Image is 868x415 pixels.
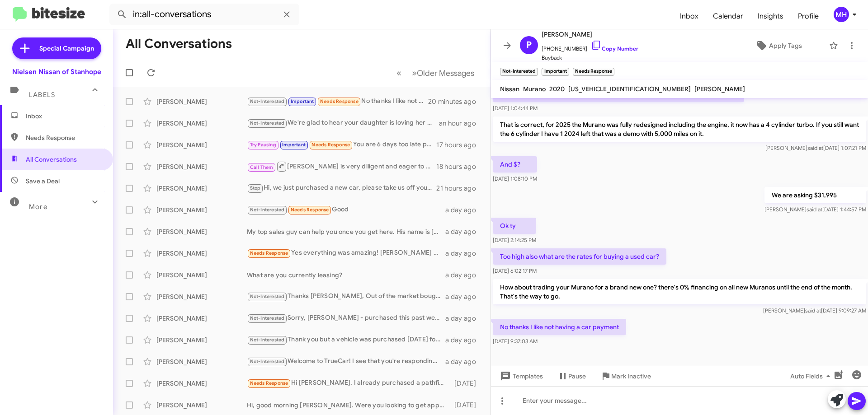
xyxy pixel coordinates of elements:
div: 18 hours ago [436,162,483,171]
div: a day ago [445,227,483,236]
span: Inbox [26,112,103,121]
div: My top sales guy can help you once you get here. His name is [PERSON_NAME]. Just need to know wha... [247,227,445,236]
span: All Conversations [26,155,77,164]
div: [PERSON_NAME] [156,162,247,171]
span: Murano [523,85,546,93]
div: Thanks [PERSON_NAME], Out of the market bought a new car over the weekend Thanks again [247,291,445,302]
div: an hour ago [439,119,483,128]
h1: All Conversations [126,37,232,51]
span: » [412,67,417,79]
p: We are asking $31,995 [764,187,866,203]
span: [PERSON_NAME] [542,29,638,40]
span: [PERSON_NAME] [DATE] 1:07:21 PM [765,145,866,151]
span: Older Messages [417,68,474,78]
div: You are 6 days too late picked up a 2025 kicks SR my only regret is that I could not get the prem... [247,140,436,150]
span: said at [807,206,822,213]
span: [DATE] 6:02:17 PM [493,267,537,274]
div: Hi, we just purchased a new car, please take us off your call/txt list [247,183,436,193]
span: P [526,38,532,52]
span: Stop [250,185,261,191]
span: Call Them [250,164,274,170]
a: Special Campaign [12,37,101,59]
span: [DATE] 1:04:44 PM [493,105,538,112]
span: [DATE] 9:37:03 AM [493,338,538,345]
span: Needs Response [291,207,329,213]
p: How about trading your Murano for a brand new one? there's 0% financing on all new Muranos until ... [493,279,866,304]
a: Calendar [706,3,750,29]
div: [PERSON_NAME] [156,249,247,258]
span: Mark Inactive [611,368,651,384]
a: Copy Number [591,45,638,52]
div: 17 hours ago [436,140,483,149]
div: [PERSON_NAME] [156,140,247,149]
span: Not-Interested [250,359,285,364]
span: Needs Response [320,98,359,104]
small: Needs Response [573,68,614,76]
button: Next [406,64,480,82]
div: Hi [PERSON_NAME]. I already purchased a pathfinder [DATE]. Is this related to that purchase? [247,378,450,388]
button: MH [826,7,858,22]
button: Previous [391,64,407,82]
div: [PERSON_NAME] [156,97,247,106]
span: said at [807,145,823,151]
span: [PERSON_NAME] [DATE] 1:44:57 PM [764,206,866,213]
div: [PERSON_NAME] is very diligent and eager to earn your business. He's definitely an asset. That be... [247,161,436,172]
div: a day ago [445,336,483,345]
div: [PERSON_NAME] [156,357,247,366]
div: Yes everything was amazing! [PERSON_NAME] did an awesome job making sure everything went smooth a... [247,248,445,258]
div: a day ago [445,270,483,280]
div: Nielsen Nissan of Stanhope [12,67,101,76]
a: Insights [750,3,791,29]
div: [PERSON_NAME] [156,401,247,410]
span: Important [291,98,314,104]
p: That is correct, for 2025 the Murano was fully redesigned including the engine, it now has a 4 cy... [493,117,866,142]
span: Not-Interested [250,337,285,343]
div: Thank you but a vehicle was purchased [DATE] for me [247,335,445,345]
div: What are you currently leasing? [247,270,445,280]
span: Labels [29,91,55,99]
span: « [396,67,401,79]
span: Try Pausing [250,142,276,148]
p: Ok ty [493,218,536,234]
div: [PERSON_NAME] [156,270,247,280]
div: [PERSON_NAME] [156,184,247,193]
span: Inbox [673,3,706,29]
div: [DATE] [450,401,483,410]
input: Search [109,4,299,25]
small: Important [542,68,569,76]
span: Not-Interested [250,294,285,299]
span: Pause [568,368,586,384]
span: Buyback [542,53,638,62]
span: Not-Interested [250,207,285,213]
div: [PERSON_NAME] [156,205,247,214]
div: No thanks I like not having a car payment [247,96,429,107]
span: Special Campaign [39,44,94,53]
span: Needs Response [250,250,288,256]
button: Mark Inactive [593,368,658,384]
div: Welcome to TrueCar! I see that you're responding to a customer. If this is correct, please enter ... [247,356,445,367]
div: [PERSON_NAME] [156,379,247,388]
span: Needs Response [250,380,288,386]
span: Save a Deal [26,177,60,186]
div: a day ago [445,249,483,258]
button: Apply Tags [732,37,825,54]
button: Pause [550,368,593,384]
div: Hi, good morning [PERSON_NAME]. Were you looking to get approved on the Pacifica? If so, which on... [247,401,450,410]
div: [PERSON_NAME] [156,314,247,323]
span: More [29,203,47,211]
div: MH [834,7,849,22]
span: [PHONE_NUMBER] [542,40,638,53]
p: And $? [493,156,537,173]
span: Needs Response [311,142,350,148]
span: 2020 [549,85,565,93]
span: Apply Tags [769,37,802,54]
span: [DATE] 1:08:10 PM [493,175,537,182]
button: Templates [491,368,550,384]
p: No thanks I like not having a car payment [493,319,626,335]
span: Templates [498,368,543,384]
span: [US_VEHICLE_IDENTIFICATION_NUMBER] [568,85,691,93]
span: Important [282,142,306,148]
div: [PERSON_NAME] [156,227,247,236]
span: Nissan [500,85,519,93]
